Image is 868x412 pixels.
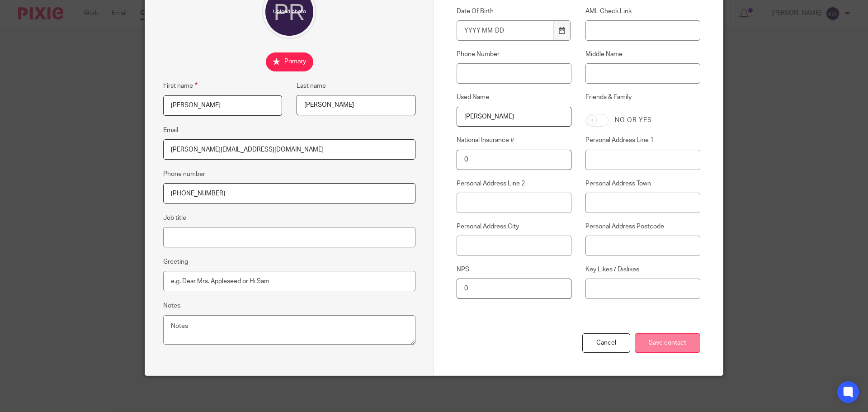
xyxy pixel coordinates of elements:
input: Save contact [635,333,700,353]
input: e.g. Dear Mrs. Appleseed or Hi Sam [163,271,415,291]
label: Personal Address Line 2 [457,179,571,188]
label: Personal Address Town [585,179,700,188]
label: First name [163,81,198,91]
label: AML Check Link [585,7,700,16]
label: National Insurance # [457,136,571,145]
label: No or yes [615,116,652,125]
label: Email [163,126,178,135]
label: NPS [457,265,571,274]
label: Friends & Family [585,93,700,107]
div: Cancel [582,333,630,353]
label: Personal Address Postcode [585,222,700,231]
label: Notes [163,301,180,310]
label: Phone number [163,170,205,179]
label: Date Of Birth [457,7,571,16]
label: Phone Number [457,50,571,59]
label: Personal Address City [457,222,571,231]
input: YYYY-MM-DD [457,20,553,41]
label: Key Likes / Dislikes [585,265,700,274]
label: Middle Name [585,50,700,59]
label: Last name [297,81,326,90]
label: Used Name [457,93,571,102]
label: Greeting [163,257,188,266]
label: Job title [163,213,186,223]
label: Personal Address Line 1 [585,136,700,145]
